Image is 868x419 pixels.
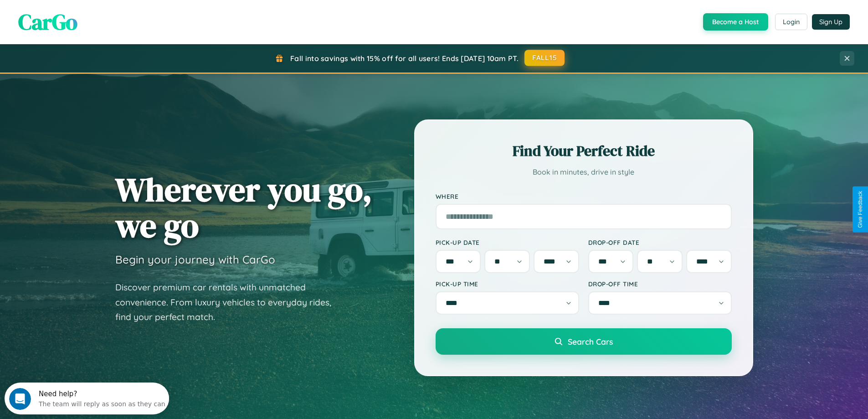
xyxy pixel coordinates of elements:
[9,388,31,410] iframe: Intercom live chat
[436,166,732,179] p: Book in minutes, drive in style
[436,141,732,161] h2: Find Your Perfect Ride
[775,14,807,30] button: Login
[812,14,850,30] button: Sign Up
[115,171,372,243] h1: Wherever you go, we go
[568,336,613,347] span: Search Cars
[588,280,732,288] label: Drop-off Time
[34,15,161,25] div: The team will reply as soon as they can
[290,54,519,63] span: Fall into savings with 15% off for all users! Ends [DATE] 10am PT.
[5,383,169,414] iframe: Intercom live chat discovery launcher
[436,280,579,288] label: Pick-up Time
[436,192,732,200] label: Where
[857,191,863,228] div: Give Feedback
[4,4,169,29] div: Open Intercom Messenger
[18,7,77,37] span: CarGo
[703,13,768,31] button: Become a Host
[436,238,579,246] label: Pick-up Date
[115,253,275,266] h3: Begin your journey with CarGo
[115,280,343,325] p: Discover premium car rentals with unmatched convenience. From luxury vehicles to everyday rides, ...
[436,328,732,355] button: Search Cars
[34,8,161,15] div: Need help?
[524,50,565,66] button: FALL15
[588,238,732,246] label: Drop-off Date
